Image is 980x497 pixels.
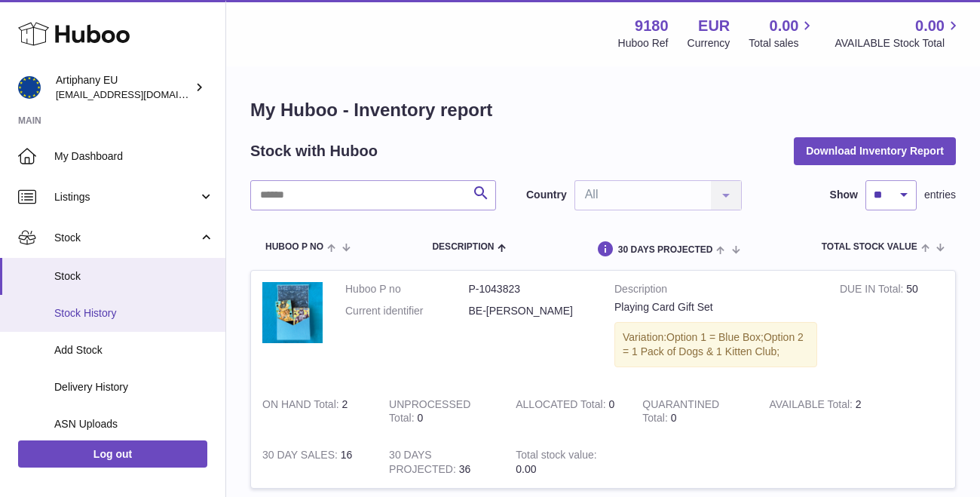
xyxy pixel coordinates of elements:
strong: 9180 [635,16,669,36]
img: product image [262,282,323,343]
span: Description [432,242,494,252]
div: Huboo Ref [618,36,669,51]
div: Currency [688,36,730,51]
span: My Dashboard [54,149,214,164]
span: Total sales [749,36,816,51]
strong: QUARANTINED Total [642,398,719,428]
td: 36 [378,437,504,488]
span: Delivery History [54,380,214,394]
button: Download Inventory Report [794,137,956,164]
span: 0 [671,412,677,424]
strong: ON HAND Total [262,398,342,414]
span: 30 DAYS PROJECTED [618,245,713,255]
strong: 30 DAYS PROJECTED [389,449,459,479]
td: 0 [504,386,631,437]
h2: Stock with Huboo [250,141,378,161]
span: Huboo P no [265,242,323,252]
td: 16 [251,437,378,488]
span: [EMAIL_ADDRESS][DOMAIN_NAME] [56,88,222,100]
strong: EUR [698,16,730,36]
td: 2 [758,386,884,437]
td: 2 [251,386,378,437]
span: Listings [54,190,198,204]
span: Stock [54,269,214,284]
img: artiphany@artiphany.eu [18,76,41,99]
strong: AVAILABLE Total [769,398,855,414]
td: 0 [378,386,504,437]
strong: ALLOCATED Total [516,398,608,414]
a: Log out [18,440,207,468]
label: Show [830,188,858,202]
strong: UNPROCESSED Total [389,398,470,428]
span: Total stock value [822,242,917,252]
strong: Total stock value [516,449,596,465]
td: 50 [828,271,955,386]
span: Stock [54,231,198,245]
div: Playing Card Gift Set [614,300,817,314]
dd: BE-[PERSON_NAME] [469,304,593,318]
span: ASN Uploads [54,417,214,431]
div: Variation: [614,322,817,367]
span: 0.00 [516,463,536,475]
span: Option 1 = Blue Box; [666,331,764,343]
strong: Description [614,282,817,300]
strong: DUE IN Total [840,283,906,299]
span: 0.00 [915,16,945,36]
span: AVAILABLE Stock Total [835,36,962,51]
div: Artiphany EU [56,73,191,102]
span: Option 2 = 1 Pack of Dogs & 1 Kitten Club; [623,331,804,357]
strong: 30 DAY SALES [262,449,341,465]
span: Add Stock [54,343,214,357]
a: 0.00 AVAILABLE Stock Total [835,16,962,51]
h1: My Huboo - Inventory report [250,98,956,122]
a: 0.00 Total sales [749,16,816,51]
dt: Current identifier [345,304,469,318]
dt: Huboo P no [345,282,469,296]
span: Stock History [54,306,214,321]
label: Country [526,188,567,202]
span: entries [924,188,956,202]
dd: P-1043823 [469,282,593,296]
span: 0.00 [770,16,799,36]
